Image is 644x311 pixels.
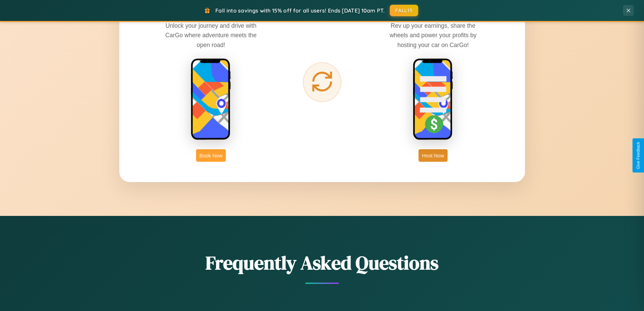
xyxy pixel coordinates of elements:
button: FALL15 [390,5,418,16]
div: Give Feedback [636,142,641,169]
img: host phone [413,58,453,141]
button: Host Now [419,149,447,162]
p: Rev up your earnings, share the wheels and power your profits by hosting your car on CarGo! [382,21,484,49]
h2: Frequently Asked Questions [119,250,525,276]
button: Book Now [196,149,226,162]
img: rent phone [191,58,231,141]
span: Fall into savings with 15% off for all users! Ends [DATE] 10am PT. [215,7,385,14]
p: Unlock your journey and drive with CarGo where adventure meets the open road! [160,21,262,49]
